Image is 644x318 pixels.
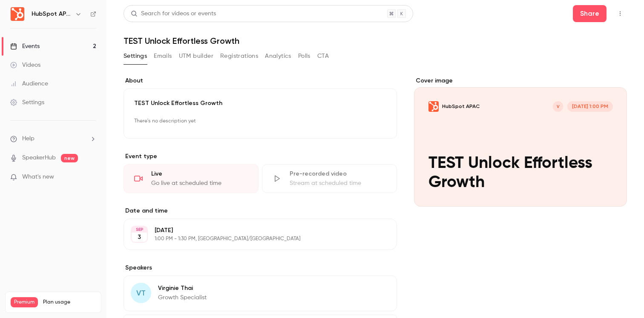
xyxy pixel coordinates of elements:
[158,293,207,302] p: Growth Specialist
[131,9,216,18] div: Search for videos or events
[22,134,34,143] span: Help
[179,49,213,63] button: UTM builder
[132,227,147,233] div: SEP
[298,49,310,63] button: Polls
[124,36,627,46] h1: TEST Unlock Effortless Growth
[124,207,397,215] label: Date and time
[11,297,38,307] span: Premium
[10,98,44,107] div: Settings
[262,164,397,193] div: Pre-recorded videoStream at scheduled time
[573,5,607,22] button: Share
[136,287,146,299] span: VT
[124,164,259,193] div: LiveGo live at scheduled time
[158,284,207,292] p: Virginie Thai
[414,77,627,207] section: Cover image
[124,49,147,63] button: Settings
[155,226,352,235] p: [DATE]
[414,77,627,85] label: Cover image
[134,99,386,108] p: TEST Unlock Effortless Growth
[154,49,172,63] button: Emails
[151,170,248,178] div: Live
[61,154,78,162] span: new
[151,179,248,187] div: Go live at scheduled time
[22,153,56,162] a: SpeakerHub
[11,7,24,21] img: HubSpot APAC
[220,49,258,63] button: Registrations
[317,49,329,63] button: CTA
[124,77,397,85] label: About
[10,134,96,143] li: help-dropdown-opener
[290,179,386,187] div: Stream at scheduled time
[290,170,386,178] div: Pre-recorded video
[265,49,291,63] button: Analytics
[155,236,352,242] p: 1:00 PM - 1:30 PM, [GEOGRAPHIC_DATA]/[GEOGRAPHIC_DATA]
[10,42,40,51] div: Events
[124,264,397,272] label: Speakers
[10,79,48,88] div: Audience
[134,114,386,128] p: There's no description yet
[124,152,397,161] p: Event type
[10,61,40,69] div: Videos
[124,275,397,311] div: VTVirginie ThaiGrowth Specialist
[138,233,141,241] p: 3
[22,173,54,182] span: What's new
[43,299,96,306] span: Plan usage
[32,10,72,18] h6: HubSpot APAC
